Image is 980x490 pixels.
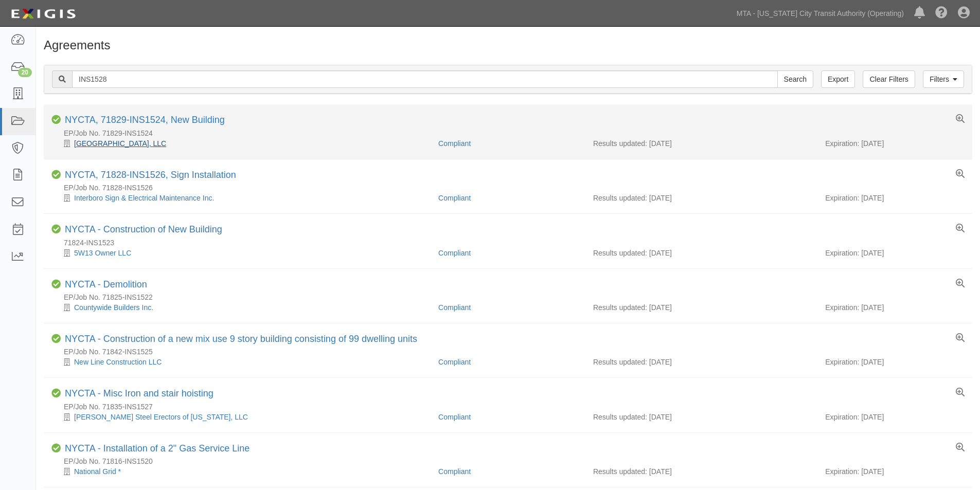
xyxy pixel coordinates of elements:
[65,115,225,125] a: NYCTA, 71829-INS1524, New Building
[593,412,810,422] div: Results updated: [DATE]
[438,358,471,366] a: Compliant
[65,443,250,455] div: NYCTA - Installation of a 2" Gas Service Line
[51,357,431,367] div: New Line Construction LLC
[438,413,471,421] a: Compliant
[74,249,131,257] a: 5W13 Owner LLC
[65,279,147,291] div: NYCTA - Demolition
[51,402,972,412] div: EP/Job No. 71835-INS1527
[956,388,965,397] a: View results summary
[593,302,810,313] div: Results updated: [DATE]
[593,466,810,477] div: Results updated: [DATE]
[65,170,236,180] a: NYCTA, 71828-INS1526, Sign Installation
[74,194,214,202] a: Interboro Sign & Electrical Maintenance Inc.
[65,115,225,126] div: NYCTA, 71829-INS1524, New Building
[72,70,778,88] input: Search
[956,334,965,343] a: View results summary
[825,357,965,367] div: Expiration: [DATE]
[438,467,471,476] a: Compliant
[65,170,236,181] div: NYCTA, 71828-INS1526, Sign Installation
[51,334,61,343] i: Compliant
[863,70,915,88] a: Clear Filters
[438,303,471,312] a: Compliant
[8,5,79,23] img: logo-5460c22ac91f19d4615b14bd174203de0afe785f0fc80cf4dbbc73dc1793850b.png
[956,224,965,233] a: View results summary
[18,68,32,77] div: 20
[65,334,417,345] div: NYCTA - Construction of a new mix use 9 story building consisting of 99 dwelling units
[956,115,965,124] a: View results summary
[65,224,222,235] div: NYCTA - Construction of New Building
[825,138,965,149] div: Expiration: [DATE]
[935,7,948,20] i: Help Center - Complianz
[732,3,909,24] a: MTA - [US_STATE] City Transit Authority (Operating)
[593,357,810,367] div: Results updated: [DATE]
[51,170,61,179] i: Compliant
[51,444,61,453] i: Compliant
[65,443,250,453] a: NYCTA - Installation of a 2" Gas Service Line
[51,248,431,258] div: 5W13 Owner LLC
[825,302,965,313] div: Expiration: [DATE]
[593,193,810,203] div: Results updated: [DATE]
[74,358,162,366] a: New Line Construction LLC
[825,248,965,258] div: Expiration: [DATE]
[51,115,61,124] i: Compliant
[51,302,431,313] div: Countywide Builders Inc.
[51,280,61,289] i: Compliant
[65,388,213,400] div: NYCTA - Misc Iron and stair hoisting
[65,279,147,289] a: NYCTA - Demolition
[825,412,965,422] div: Expiration: [DATE]
[65,388,213,398] a: NYCTA - Misc Iron and stair hoisting
[825,193,965,203] div: Expiration: [DATE]
[51,347,972,357] div: EP/Job No. 71842-INS1525
[923,70,964,88] a: Filters
[51,466,431,477] div: National Grid *
[438,249,471,257] a: Compliant
[825,466,965,477] div: Expiration: [DATE]
[65,224,222,234] a: NYCTA - Construction of New Building
[74,467,121,476] a: National Grid *
[74,139,166,148] a: [GEOGRAPHIC_DATA], LLC
[777,70,813,88] input: Search
[51,128,972,138] div: EP/Job No. 71829-INS1524
[51,292,972,302] div: EP/Job No. 71825-INS1522
[65,334,417,344] a: NYCTA - Construction of a new mix use 9 story building consisting of 99 dwelling units
[44,39,972,52] h1: Agreements
[51,238,972,248] div: 71824-INS1523
[438,194,471,202] a: Compliant
[593,248,810,258] div: Results updated: [DATE]
[74,303,153,312] a: Countywide Builders Inc.
[956,279,965,288] a: View results summary
[821,70,855,88] a: Export
[51,138,431,149] div: Court Square 45th Ave, LLC
[74,413,248,421] a: [PERSON_NAME] Steel Erectors of [US_STATE], LLC
[51,389,61,398] i: Compliant
[956,170,965,179] a: View results summary
[438,139,471,148] a: Compliant
[956,443,965,452] a: View results summary
[51,183,972,193] div: EP/Job No. 71828-INS1526
[51,225,61,234] i: Compliant
[593,138,810,149] div: Results updated: [DATE]
[51,193,431,203] div: Interboro Sign & Electrical Maintenance Inc.
[51,412,431,422] div: Burgess Steel Erectors of New York, LLC
[51,456,972,466] div: EP/Job No. 71816-INS1520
